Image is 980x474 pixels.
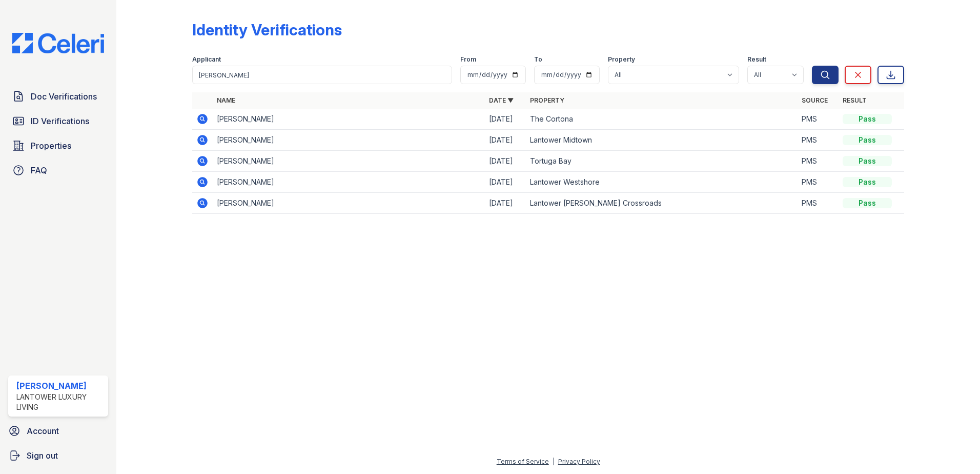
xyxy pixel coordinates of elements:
a: Sign out [4,445,112,466]
label: To [534,55,542,64]
a: ID Verifications [8,111,108,131]
a: Result [843,96,867,104]
span: ID Verifications [31,115,89,127]
td: [PERSON_NAME] [213,130,485,151]
td: PMS [798,130,839,151]
td: [PERSON_NAME] [213,172,485,193]
td: [PERSON_NAME] [213,193,485,214]
label: Property [608,55,635,64]
td: PMS [798,109,839,130]
a: Date ▼ [489,96,514,104]
a: Terms of Service [497,458,549,465]
div: Pass [843,198,892,208]
a: Privacy Policy [558,458,600,465]
div: | [553,458,555,465]
a: FAQ [8,160,108,181]
label: From [460,55,476,64]
a: Name [217,96,235,104]
td: [DATE] [485,172,526,193]
span: FAQ [31,164,47,176]
label: Result [747,55,766,64]
td: Lantower Midtown [526,130,798,151]
div: Pass [843,114,892,124]
div: Pass [843,135,892,145]
td: [DATE] [485,151,526,172]
td: [DATE] [485,109,526,130]
div: Identity Verifications [192,21,342,39]
td: PMS [798,172,839,193]
img: CE_Logo_Blue-a8612792a0a2168367f1c8372b55b34899dd931a85d93a1a3d3e32e68fde9ad4.png [4,33,112,53]
td: Lantower Westshore [526,172,798,193]
div: [PERSON_NAME] [16,380,104,392]
div: Lantower Luxury Living [16,392,104,412]
td: [PERSON_NAME] [213,109,485,130]
td: Tortuga Bay [526,151,798,172]
td: Lantower [PERSON_NAME] Crossroads [526,193,798,214]
a: Properties [8,135,108,156]
label: Applicant [192,55,221,64]
span: Sign out [27,449,58,462]
td: [DATE] [485,130,526,151]
a: Account [4,421,112,441]
a: Source [802,96,828,104]
span: Properties [31,140,71,152]
a: Doc Verifications [8,86,108,107]
a: Property [530,96,564,104]
div: Pass [843,177,892,187]
td: PMS [798,193,839,214]
div: Pass [843,156,892,166]
td: [PERSON_NAME] [213,151,485,172]
td: [DATE] [485,193,526,214]
span: Account [27,425,59,437]
td: PMS [798,151,839,172]
td: The Cortona [526,109,798,130]
input: Search by name or phone number [192,66,452,84]
span: Doc Verifications [31,90,97,103]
